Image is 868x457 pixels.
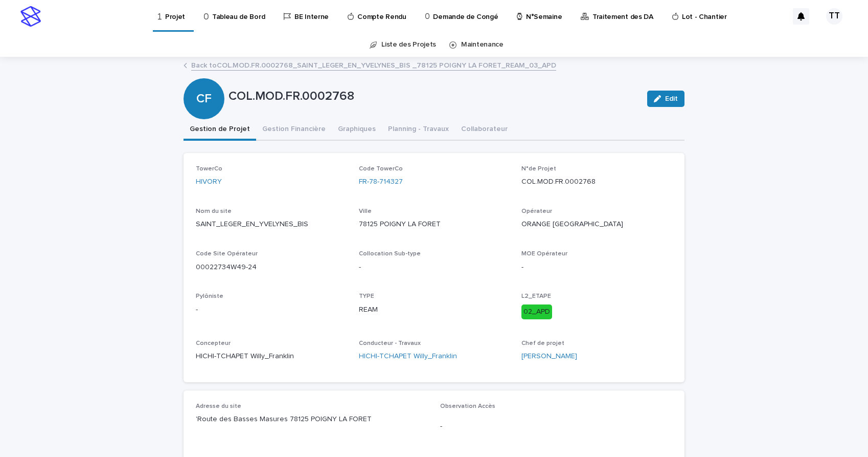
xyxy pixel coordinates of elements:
[359,262,510,273] p: -
[440,421,672,432] p: -
[359,166,403,172] span: Code TowerCo
[359,351,457,362] a: HICHI-TCHAPET Willy_Franklin
[359,251,421,257] span: Collocation Sub-type
[826,8,842,25] div: TT
[196,251,258,257] span: Code Site Opérateur
[196,414,428,425] p: 'Route des Basses Masures 78125 POIGNY LA FORET
[196,340,231,346] span: Concepteur
[521,293,551,299] span: L2_ETAPE
[359,219,510,230] p: 78125 POIGNY LA FORET
[359,304,510,315] p: REAM
[359,208,372,214] span: Ville
[647,91,684,107] button: Edit
[196,293,223,299] span: Pylôniste
[521,262,672,273] p: -
[196,403,241,409] span: Adresse du site
[665,95,678,102] span: Edit
[381,33,436,57] a: Liste des Projets
[184,50,224,106] div: CF
[196,351,347,362] p: HICHI-TCHAPET Willy_Franklin
[521,166,556,172] span: N°de Projet
[332,119,382,141] button: Graphiques
[455,119,514,141] button: Collaborateur
[359,340,421,346] span: Conducteur - Travaux
[382,119,455,141] button: Planning - Travaux
[196,262,347,273] p: 00022734W49-24
[521,208,552,214] span: Opérateur
[521,304,552,319] div: 02_APD
[521,251,567,257] span: MOE Opérateur
[256,119,332,141] button: Gestion Financière
[359,293,374,299] span: TYPE
[521,340,564,346] span: Chef de projet
[196,177,222,187] a: HIVORY
[359,177,403,187] a: FR-78-714327
[461,33,504,57] a: Maintenance
[191,59,556,71] a: Back toCOL.MOD.FR.0002768_SAINT_LEGER_EN_YVELYNES_BIS _78125 POIGNY LA FORET_REAM_03_APD
[521,177,672,187] p: COL.MOD.FR.0002768
[521,219,672,230] p: ORANGE [GEOGRAPHIC_DATA]
[184,119,256,141] button: Gestion de Projet
[196,304,347,315] p: -
[196,208,232,214] span: Nom du site
[440,403,495,409] span: Observation Accès
[20,6,41,27] img: stacker-logo-s-only.png
[196,166,222,172] span: TowerCo
[229,89,639,104] p: COL.MOD.FR.0002768
[196,219,347,230] p: SAINT_LEGER_EN_YVELYNES_BIS
[521,351,577,362] a: [PERSON_NAME]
